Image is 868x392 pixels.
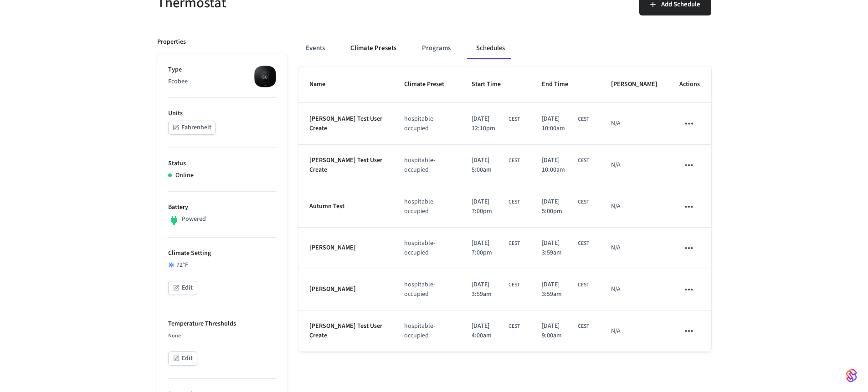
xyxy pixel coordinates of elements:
[578,281,589,289] span: CEST
[182,214,206,224] p: Powered
[393,103,461,144] td: hospitable-occupied
[472,239,520,258] div: Europe/Zagreb
[600,145,668,186] td: N/A
[168,109,277,118] p: Units
[542,114,590,133] div: Europe/Zagreb
[298,37,332,59] button: Events
[168,260,277,270] div: 72 °F
[309,156,383,175] p: [PERSON_NAME] Test User Create
[298,66,394,103] th: Name
[168,281,197,295] button: Edit
[542,280,590,299] div: Europe/Zagreb
[542,239,590,258] div: Europe/Zagreb
[309,243,383,253] p: [PERSON_NAME]
[168,203,277,212] p: Battery
[578,198,589,206] span: CEST
[472,280,520,299] div: Europe/Zagreb
[168,319,277,329] p: Temperature Thresholds
[542,280,576,299] span: [DATE] 3:59am
[461,66,531,103] th: Start Time
[393,228,461,269] td: hospitable-occupied
[542,114,576,133] span: [DATE] 10:00am
[578,157,589,165] span: CEST
[472,114,520,133] div: Europe/Zagreb
[578,239,589,248] span: CEST
[168,249,277,258] p: Climate Setting
[415,37,458,59] button: Programs
[600,311,668,352] td: N/A
[600,66,668,103] th: [PERSON_NAME]
[168,332,181,340] span: None
[508,281,520,289] span: CEST
[531,66,601,103] th: End Time
[600,103,668,144] td: N/A
[508,198,520,206] span: CEST
[508,322,520,331] span: CEST
[542,321,576,341] span: [DATE] 9:00am
[472,321,507,341] span: [DATE] 4:00am
[175,171,194,180] p: Online
[542,239,576,258] span: [DATE] 3:59am
[309,202,383,211] p: Autumn Test
[508,239,520,248] span: CEST
[472,156,507,175] span: [DATE] 5:00am
[542,197,576,216] span: [DATE] 5:00pm
[578,115,589,123] span: CEST
[600,186,668,228] td: N/A
[469,37,512,59] button: Schedules
[542,197,590,216] div: Europe/Zagreb
[298,66,711,352] table: schedules table
[578,322,589,331] span: CEST
[668,66,711,103] th: Actions
[168,351,197,366] button: Edit
[472,239,507,258] span: [DATE] 7:00pm
[343,37,404,59] button: Climate Presets
[846,368,857,383] img: SeamLogoGradient.69752ec5.svg
[600,269,668,311] td: N/A
[168,65,277,75] p: Type
[508,157,520,165] span: CEST
[393,186,461,228] td: hospitable-occupied
[393,311,461,352] td: hospitable-occupied
[168,159,277,168] p: Status
[393,269,461,311] td: hospitable-occupied
[157,37,186,47] p: Properties
[472,114,507,133] span: [DATE] 12:10pm
[309,285,383,294] p: [PERSON_NAME]
[542,156,590,175] div: Europe/Zagreb
[600,228,668,269] td: N/A
[508,115,520,123] span: CEST
[472,321,520,341] div: Europe/Zagreb
[168,77,277,87] p: Ecobee
[393,145,461,186] td: hospitable-occupied
[472,280,507,299] span: [DATE] 3:59am
[472,156,520,175] div: Europe/Zagreb
[393,66,461,103] th: Climate Preset
[472,197,520,216] div: Europe/Zagreb
[254,65,277,88] img: ecobee_lite_3
[309,114,383,133] p: [PERSON_NAME] Test User Create
[542,156,576,175] span: [DATE] 10:00am
[309,321,383,341] p: [PERSON_NAME] Test User Create
[472,197,507,216] span: [DATE] 7:00pm
[542,321,590,341] div: Europe/Zagreb
[168,121,216,135] button: Fahrenheit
